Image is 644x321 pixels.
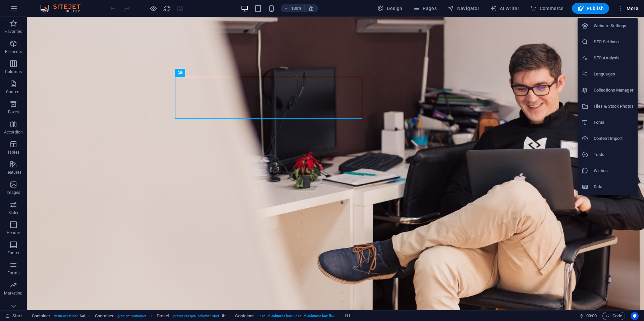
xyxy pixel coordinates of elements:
[594,167,634,175] h6: Wishes
[594,38,634,46] h6: SEO Settings
[594,118,634,126] h6: Fonts
[594,135,634,143] h6: Content Import
[594,54,634,62] h6: SEO Analysis
[594,22,634,30] h6: Website Settings
[594,183,634,191] h6: Data
[594,86,634,94] h6: Collections Manager
[594,151,634,159] h6: To-do
[594,102,634,110] h6: Files & Stock Photos
[594,70,634,78] h6: Languages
